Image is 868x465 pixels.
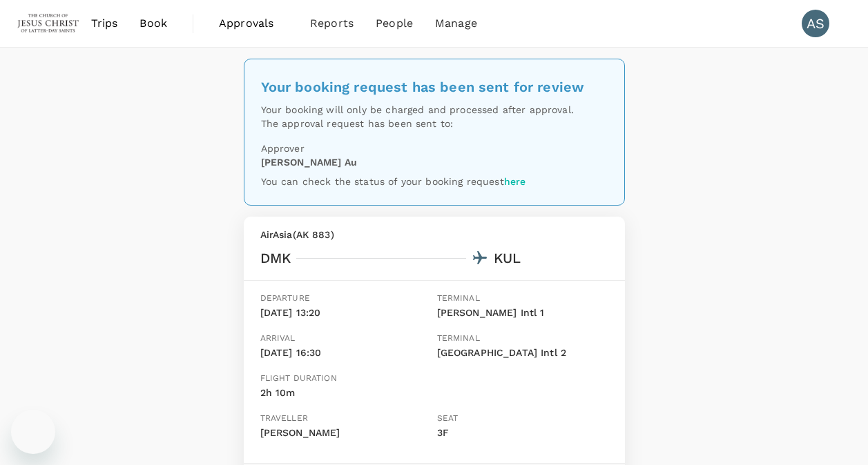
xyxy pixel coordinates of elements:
[437,346,608,361] p: [GEOGRAPHIC_DATA] Intl 2
[437,292,608,306] p: Terminal
[260,412,432,426] p: Traveller
[437,306,608,321] p: [PERSON_NAME] Intl 1
[260,372,337,386] p: Flight duration
[261,155,357,169] p: [PERSON_NAME] Au
[260,346,432,361] p: [DATE] 16:30
[260,306,432,321] p: [DATE] 13:20
[261,175,608,188] p: You can check the status of your booking request
[310,15,354,32] span: Reports
[437,426,608,441] p: 3F
[261,103,608,117] p: Your booking will only be charged and processed after approval.
[437,412,608,426] p: Seat
[139,15,167,32] span: Book
[219,15,288,32] span: Approvals
[260,332,432,346] p: Arrival
[261,76,608,98] div: Your booking request has been sent for review
[261,141,608,155] p: Approver
[260,426,432,441] p: [PERSON_NAME]
[91,15,118,32] span: Trips
[376,15,413,32] span: People
[802,10,829,37] div: AS
[504,176,526,187] a: here
[260,386,337,401] p: 2h 10m
[494,247,521,269] div: KUL
[260,292,432,306] p: Departure
[11,410,55,454] iframe: Button to launch messaging window
[261,117,608,130] p: The approval request has been sent to:
[260,228,608,241] p: AirAsia ( AK 883 )
[17,8,80,39] img: The Malaysian Church of Jesus Christ of Latter-day Saints
[437,332,608,346] p: Terminal
[260,247,291,269] div: DMK
[435,15,477,32] span: Manage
